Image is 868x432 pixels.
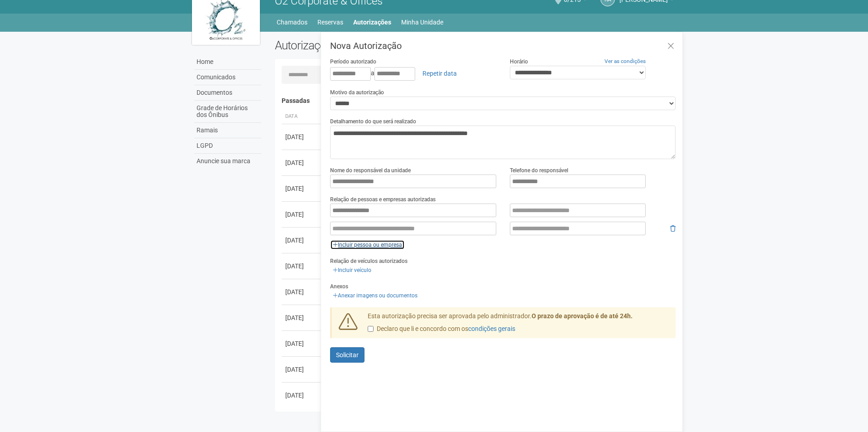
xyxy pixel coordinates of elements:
[275,39,469,52] h2: Autorizações
[330,265,374,275] a: Incluir veículo
[285,339,319,348] div: [DATE]
[330,58,376,66] label: Período autorizado
[194,101,261,123] a: Grade de Horários dos Ônibus
[285,132,319,141] div: [DATE]
[336,351,359,359] span: Solicitar
[330,257,408,265] label: Relação de veículos autorizados
[604,58,646,64] a: Ver as condições
[330,240,405,250] a: Incluir pessoa ou empresa
[194,85,261,101] a: Documentos
[317,16,343,29] a: Reservas
[353,16,391,29] a: Autorizações
[670,225,676,232] i: Remover
[194,54,261,70] a: Home
[194,154,261,169] a: Anuncie sua marca
[194,123,261,138] a: Ramais
[330,347,364,363] button: Solicitar
[330,66,496,81] div: a
[285,365,319,374] div: [DATE]
[510,166,568,175] label: Telefone do responsável
[330,282,348,291] label: Anexos
[368,326,374,332] input: Declaro que li e concordo com oscondições gerais
[361,312,676,338] div: Esta autorização precisa ser aprovada pelo administrador.
[330,88,384,97] label: Motivo da autorização
[282,97,670,104] h4: Passadas
[277,16,307,29] a: Chamados
[285,391,319,400] div: [DATE]
[510,58,528,66] label: Horário
[285,236,319,245] div: [DATE]
[401,16,443,29] a: Minha Unidade
[330,166,411,175] label: Nome do responsável da unidade
[285,210,319,219] div: [DATE]
[330,41,676,50] h3: Nova Autorização
[194,70,261,85] a: Comunicados
[330,117,416,126] label: Detalhamento do que será realizado
[194,138,261,154] a: LGPD
[417,66,463,81] a: Repetir data
[468,325,515,332] a: condições gerais
[285,158,319,167] div: [DATE]
[330,291,420,301] a: Anexar imagens ou documentos
[285,287,319,296] div: [DATE]
[532,312,633,320] strong: O prazo de aprovação é de até 24h.
[368,325,515,334] label: Declaro que li e concordo com os
[285,262,319,271] div: [DATE]
[285,313,319,322] div: [DATE]
[330,195,436,204] label: Relação de pessoas e empresas autorizadas
[282,109,322,124] th: Data
[285,184,319,193] div: [DATE]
